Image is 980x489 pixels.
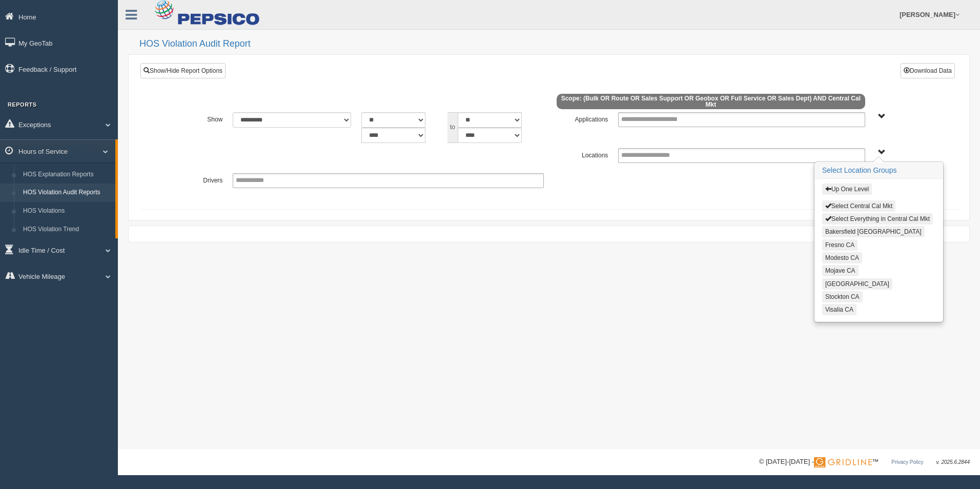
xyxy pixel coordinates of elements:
h2: HOS Violation Audit Report [139,39,970,49]
a: HOS Violations [18,202,115,220]
a: Privacy Policy [891,459,923,465]
span: Scope: (Bulk OR Route OR Sales Support OR Geobox OR Full Service OR Sales Dept) AND Central Cal Mkt [557,94,865,109]
label: Applications [549,112,613,125]
button: Download Data [901,63,955,78]
a: HOS Violation Audit Reports [18,184,115,202]
a: Show/Hide Report Options [140,63,226,78]
label: Locations [549,148,613,160]
label: Show [164,112,228,125]
button: Stockton CA [822,291,863,302]
label: Drivers [164,173,228,186]
h3: Select Location Groups [815,162,943,179]
a: HOS Explanation Reports [18,166,115,184]
button: Modesto CA [822,252,862,263]
div: © [DATE]-[DATE] - ™ [759,457,970,467]
span: v. 2025.6.2844 [936,459,970,465]
a: HOS Violation Trend [18,220,115,239]
button: Select Central Cal Mkt [822,200,895,212]
button: Fresno CA [822,239,857,251]
button: Bakersfield [GEOGRAPHIC_DATA] [822,226,925,237]
button: Up One Level [822,184,872,195]
button: Mojave CA [822,265,859,276]
button: Select Everything in Central Cal Mkt [822,213,933,225]
button: Visalia CA [822,304,856,315]
img: Gridline [814,457,872,467]
button: [GEOGRAPHIC_DATA] [822,278,892,290]
span: to [447,112,458,143]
